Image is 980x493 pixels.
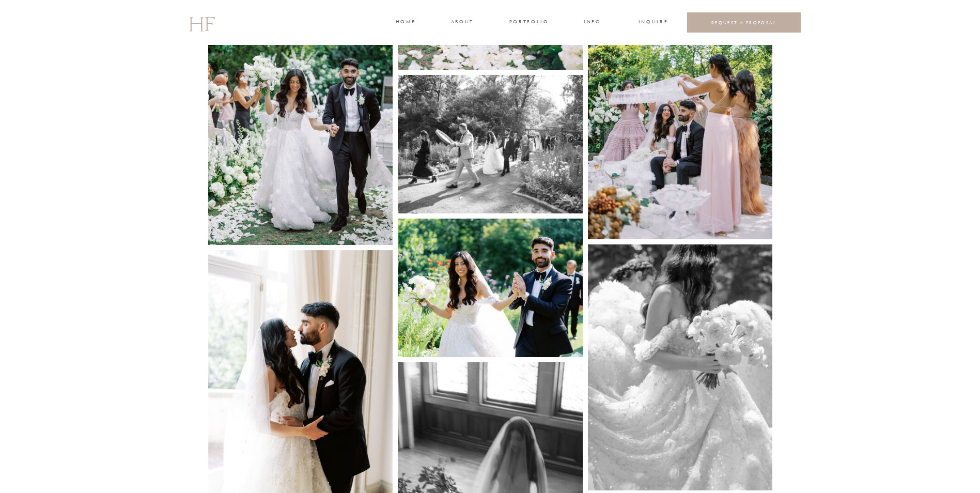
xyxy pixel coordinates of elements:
a: INFO [583,18,602,27]
a: INQUIRE [639,18,666,27]
a: HF [189,8,214,38]
a: REQUEST A PROPOSAL [695,20,793,25]
a: portfolio [509,18,548,27]
a: home [396,18,415,27]
a: about [451,18,473,27]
